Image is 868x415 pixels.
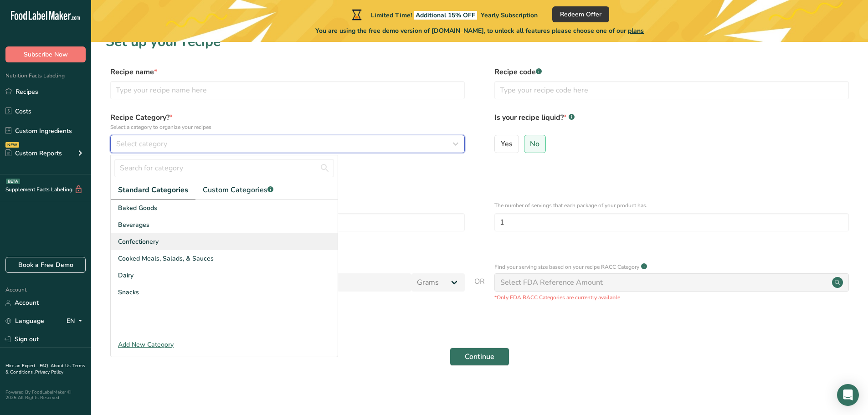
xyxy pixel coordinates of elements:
div: EN [67,316,86,327]
button: Subscribe Now [5,46,86,62]
span: Select category [116,138,167,149]
div: Open Intercom Messenger [837,384,859,406]
label: Is your recipe liquid? [494,112,849,131]
input: Search for category [114,159,334,177]
a: FAQ . [40,363,51,369]
span: plans [628,26,644,35]
span: Confectionery [118,237,159,246]
div: NEW [5,142,19,148]
a: Terms & Conditions . [5,363,85,375]
span: Custom Categories [203,184,273,195]
a: Hire an Expert . [5,363,38,369]
div: Custom Reports [5,149,62,158]
span: Dairy [118,271,134,280]
p: The number of servings that each package of your product has. [494,201,849,210]
div: BETA [6,179,20,184]
span: Redeem Offer [560,10,601,19]
button: Continue [450,348,509,366]
div: Powered By FoodLabelMaker © 2025 All Rights Reserved [5,389,86,400]
label: Recipe name [110,67,465,77]
a: About Us . [51,363,72,369]
span: No [530,139,539,149]
span: Yes [501,139,513,149]
div: Limited Time! [350,9,538,20]
span: Beverages [118,220,149,230]
span: Standard Categories [118,184,188,195]
div: Add New Category [111,340,338,349]
input: Type your recipe name here [110,81,465,99]
span: Additional 15% OFF [414,11,477,20]
input: Type your recipe code here [494,81,849,99]
a: Privacy Policy [35,369,63,375]
span: Snacks [118,287,139,297]
a: Language [5,313,44,329]
label: Recipe Category? [110,112,465,131]
a: Book a Free Demo [5,257,86,273]
button: Select category [110,135,465,153]
span: OR [474,276,485,302]
p: Find your serving size based on your recipe RACC Category [494,263,639,271]
button: Redeem Offer [552,6,609,22]
span: Subscribe Now [24,50,68,59]
span: You are using the free demo version of [DOMAIN_NAME], to unlock all features please choose one of... [315,26,644,36]
span: Continue [465,351,494,362]
p: *Only FDA RACC Categories are currently available [494,293,849,302]
div: Select FDA Reference Amount [500,277,603,288]
label: Recipe code [494,67,849,77]
span: Cooked Meals, Salads, & Sauces [118,254,214,263]
p: Select a category to organize your recipes [110,123,465,131]
span: Baked Goods [118,203,157,213]
span: Yearly Subscription [481,11,538,20]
